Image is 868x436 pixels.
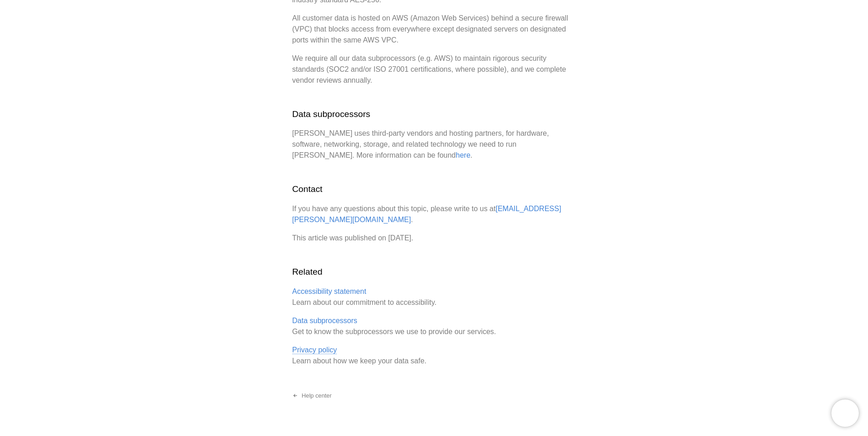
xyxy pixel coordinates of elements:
[292,13,576,46] p: All customer data is hosted on AWS (Amazon Web Services) behind a secure firewall (VPC) that bloc...
[292,233,576,244] p: This article was published on [DATE].
[292,53,576,86] p: We require all our data subprocessors (e.g. AWS) to maintain rigorous security standards (SOC2 an...
[831,399,859,427] iframe: Chatra live chat
[292,317,357,324] a: Data subprocessors
[292,128,576,161] p: [PERSON_NAME] uses third-party vendors and hosting partners, for hardware, software, networking, ...
[285,388,339,403] a: Help center
[292,345,576,367] p: Learn about how we keep your data safe.
[292,266,576,279] h2: Related
[292,286,576,308] p: Learn about our commitment to accessibility.
[292,203,576,225] p: If you have any questions about this topic, please write to us at .
[292,183,576,196] h2: Contact
[292,108,576,121] h2: Data subprocessors
[292,315,576,337] p: Get to know the subprocessors we use to provide our services.
[292,287,367,295] a: Accessibility statement
[292,346,337,354] a: Privacy policy
[456,151,470,159] a: here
